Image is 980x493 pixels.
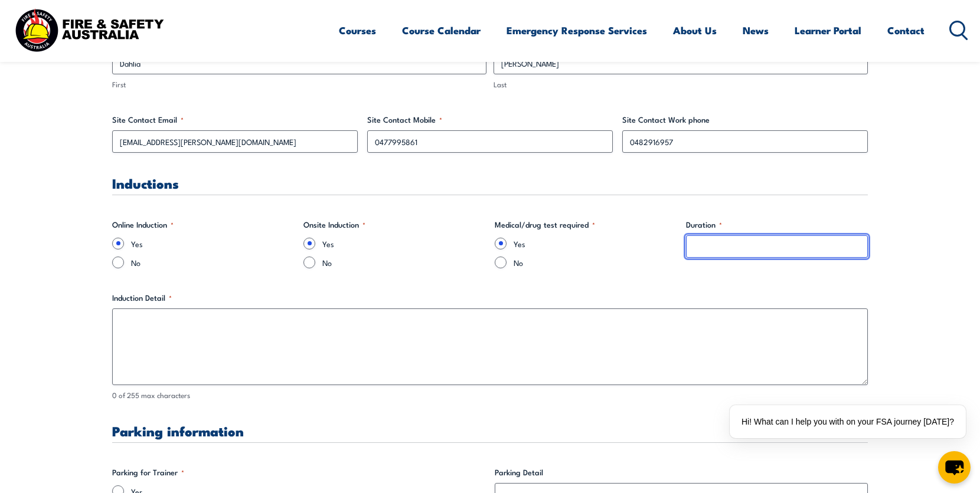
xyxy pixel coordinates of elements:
[131,238,294,249] label: Yes
[686,219,868,231] label: Duration
[322,238,485,249] label: Yes
[673,15,717,46] a: About Us
[339,15,376,46] a: Courses
[322,257,485,268] label: No
[112,79,486,90] label: First
[622,114,868,126] label: Site Contact Work phone
[743,15,769,46] a: News
[367,114,613,126] label: Site Contact Mobile
[514,238,677,249] label: Yes
[112,390,868,401] div: 0 of 255 max characters
[494,79,868,90] label: Last
[495,466,868,478] label: Parking Detail
[112,466,184,478] legend: Parking for Trainer
[402,15,481,46] a: Course Calendar
[514,257,677,268] label: No
[795,15,861,46] a: Learner Portal
[112,292,868,304] label: Induction Detail
[938,451,971,484] button: chat-button
[303,219,365,231] legend: Onsite Induction
[495,219,595,231] legend: Medical/drug test required
[112,114,358,126] label: Site Contact Email
[112,176,868,190] h3: Inductions
[730,405,966,438] div: Hi! What can I help you with on your FSA journey [DATE]?
[112,219,174,231] legend: Online Induction
[112,424,868,438] h3: Parking information
[887,15,925,46] a: Contact
[131,257,294,268] label: No
[507,15,647,46] a: Emergency Response Services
